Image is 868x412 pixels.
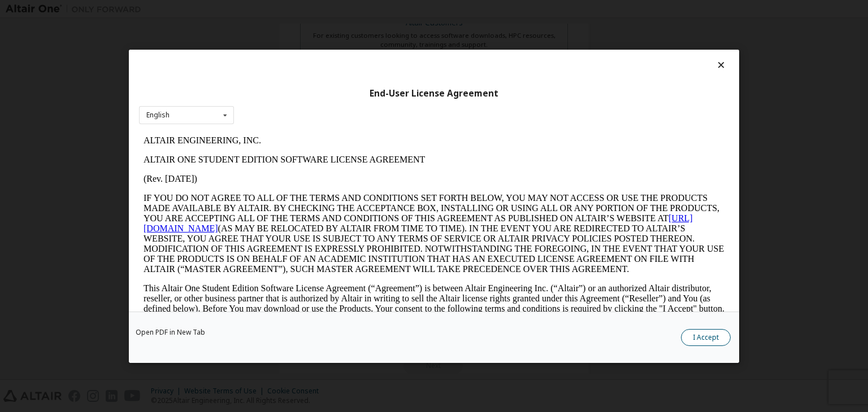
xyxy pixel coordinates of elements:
a: [URL][DOMAIN_NAME] [5,82,554,102]
div: English [146,112,170,119]
p: IF YOU DO NOT AGREE TO ALL OF THE TERMS AND CONDITIONS SET FORTH BELOW, YOU MAY NOT ACCESS OR USE... [5,62,585,143]
a: Open PDF in New Tab [136,329,205,336]
p: ALTAIR ENGINEERING, INC. [5,5,585,15]
p: (Rev. [DATE]) [5,43,585,53]
p: ALTAIR ONE STUDENT EDITION SOFTWARE LICENSE AGREEMENT [5,24,585,34]
button: I Accept [681,329,731,346]
div: End-User License Agreement [139,87,729,99]
p: This Altair One Student Edition Software License Agreement (“Agreement”) is between Altair Engine... [5,152,585,193]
